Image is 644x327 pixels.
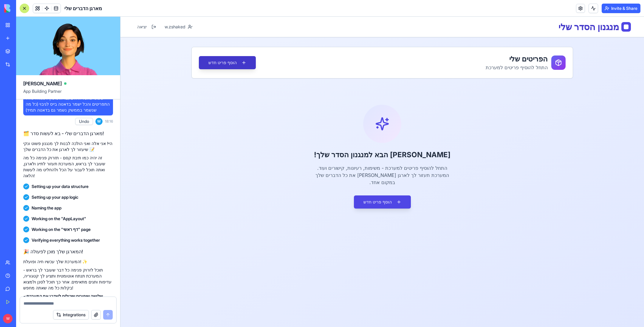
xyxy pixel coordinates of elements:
[32,216,86,222] span: Working on the "AppLayout"
[44,7,65,13] span: w.zshaked
[23,259,113,265] p: המערכת שלך עכשיו חיה ופועלת! ✨
[23,141,113,152] p: היי! אני אלה ואני הולכה לבנות לך מנגנון פשוט ונקי שיעזור לך לארגן את כל הדברים שלך 📝
[23,130,113,137] h2: 🗂️ מארגן הדברים שלי - בא לעשות סדר!
[4,4,41,13] img: logo
[23,80,62,87] span: [PERSON_NAME]
[365,47,427,54] p: התחל להוסיף פריטים למערכת
[32,183,89,189] span: Setting up your data structure
[95,118,103,125] span: W
[23,88,113,99] span: App Building Partner
[23,248,113,255] h2: 🎉 המארגן שלך מוכן לפעולה!
[32,226,91,232] span: Working on the "דף ראשי" page
[32,194,78,200] span: Setting up your app logic
[32,205,61,211] span: Naming the app
[64,5,102,12] span: מארגן הדברים שלי
[25,294,103,299] strong: שלושה שיפורים שיכולים לשדרג את המערכת:
[365,38,427,47] h1: הפריטים שלי
[78,39,135,53] button: הוסף פריט חדש
[195,148,329,169] p: התחל להוסיף פריטים למערכת - משימות, רעיונות, קישורים ועוד. המערכת תעזור לך לארגן [PERSON_NAME] את...
[75,118,93,125] button: Undo
[71,133,453,143] h2: [PERSON_NAME] הבא למנגנון הסדר שלך!
[23,155,113,179] p: זה יהיה כמו תיבת קסם - תזרוק פנימה כל מה שעובר לך בראש, המערכת תעזור לתייג ולארגן, ואתה תוכל לעבו...
[105,119,113,124] span: 18:16
[32,237,100,243] span: Verifying everything works together
[602,4,640,13] button: Invite & Share
[23,293,113,317] p: • הוספת תזכורות אוטומטיות למשימות חשובות • חיבור לוח שנה לתזמון משימות • ייצוא רשימות לאפליקציות ...
[233,179,290,192] button: הוסף פריט חדש
[3,314,13,323] span: W
[23,267,113,291] p: תוכל לזרוק פנימה כל דבר שעובר לך בראש - המערכת תנתח אוטומטית ותציע לך קטגוריה, עדיפות ותגים מתאימ...
[438,5,510,16] h1: מנגנון הסדר שלי
[53,310,89,320] button: Integrations
[13,5,39,16] button: יציאה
